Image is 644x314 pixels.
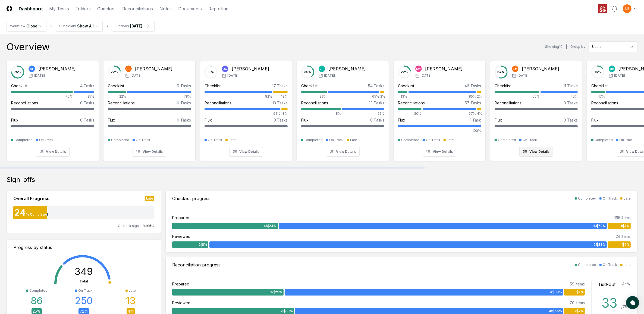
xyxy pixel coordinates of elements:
div: Reviewed [172,300,190,306]
span: 3 | 4 % [575,309,584,313]
span: 141 | 72 % [592,223,606,228]
a: Notes [159,5,172,12]
div: Reviewed [172,234,190,239]
div: Late [624,196,631,201]
div: Checklist [495,83,511,89]
div: Completed [401,138,419,142]
div: Late [229,138,236,142]
div: 24 Items [616,234,631,239]
div: On Track [603,196,617,201]
div: 0 Tasks [177,117,191,123]
div: Reconciliations [108,100,135,106]
button: LH [622,4,632,14]
div: [PERSON_NAME] [135,66,172,72]
div: Flux [301,117,309,123]
div: 86 [31,295,43,306]
a: 75%AL[PERSON_NAME][DATE]Checklist4 Tasks75%25%Reconciliations0 TasksFlux0 TasksCompletedOn TrackV... [7,57,99,161]
a: 54%LH[PERSON_NAME][DATE]Checklist11 Tasks55%45%Reconciliations0 TasksFlux0 TasksCompletedOn Track... [490,57,582,161]
div: 17 Tasks [272,83,288,89]
div: Periods [117,24,129,29]
div: Reconciliations [301,100,328,106]
div: Completed [14,138,33,142]
div: 22% [108,94,126,99]
span: 21 | 30 % [281,309,293,313]
div: Subsidiary [59,24,76,29]
a: Dashboard [19,5,43,12]
div: 1 Task [470,117,481,123]
div: 57 Tasks [465,100,481,106]
div: Completed [111,138,129,142]
a: My Tasks [49,5,69,12]
span: 95 % [147,224,154,228]
div: Flux [205,117,212,123]
div: Flux [495,117,502,123]
div: 33 Tasks [368,100,384,106]
div: Late [129,288,136,293]
div: 13 [126,295,136,306]
div: 13 Tasks [272,100,288,106]
div: Reconciliations [398,100,425,106]
a: 0%JC[PERSON_NAME][DATE]Checklist17 Tasks82%18%Reconciliations13 Tasks92%8%Flux0 TasksOn TrackLate... [200,57,292,161]
div: 0 Tasks [370,117,384,123]
div: 13% [398,94,407,99]
div: Checklist [108,83,124,89]
div: Reconciliations [205,100,231,106]
div: [PERSON_NAME] [328,66,366,72]
button: View Details [133,147,166,157]
div: 59 Items [570,281,585,287]
div: Completed [498,138,516,142]
span: [DATE] [517,73,528,78]
div: Late [624,262,631,267]
div: 85% [409,94,476,99]
span: KW [416,67,421,71]
div: On Track [619,138,634,142]
div: Checklist [301,83,318,89]
div: [PERSON_NAME] [38,66,76,72]
div: / 75 [621,304,627,310]
span: AL [30,67,34,71]
button: View Details [423,147,456,157]
div: Completed [578,196,596,201]
div: Reconciliations [495,100,522,106]
div: Completed [304,138,323,142]
span: 46 | 66 % [549,309,562,313]
div: Overall Progress [13,195,49,202]
span: 21 | 88 % [593,242,606,247]
span: [DATE] [421,73,432,78]
span: [DATE] [324,73,335,78]
div: Checklist [398,83,414,89]
div: 2% [477,94,481,99]
span: 17 | 29 % [270,290,282,295]
div: [PERSON_NAME] [232,66,269,72]
div: 18% [273,94,288,99]
div: 0 Tasks [80,117,94,123]
div: Checklist [205,83,221,89]
div: Workflow [10,24,25,29]
div: Prepared [172,281,189,287]
div: 92% [205,111,280,116]
div: Flux [398,117,405,123]
div: 25 % [32,308,42,314]
div: 8% [281,111,288,116]
a: Checklist progressCompletedOn TrackLatePrepared195 Items46|24%141|72%8|4%Reviewed24 Items2|8%21|8... [165,191,637,253]
div: 17% [591,94,605,99]
div: Completed [578,262,596,267]
div: | [566,44,567,50]
div: Overview [7,41,50,52]
div: % Completed [26,212,48,217]
div: 11 Tasks [563,83,578,89]
div: 33 [602,297,621,310]
label: Group by [570,45,585,48]
button: View Details [326,147,360,157]
span: LH [625,7,629,11]
span: CR [127,67,131,71]
div: On Track [523,138,537,142]
a: Reporting [208,5,228,12]
div: On Track [329,138,344,142]
div: 45% [541,94,578,99]
div: Flux [11,117,18,123]
div: 195 Items [614,215,631,220]
div: Reconciliations [591,100,618,106]
div: Flux [591,117,599,123]
span: 41 | 69 % [550,290,562,295]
